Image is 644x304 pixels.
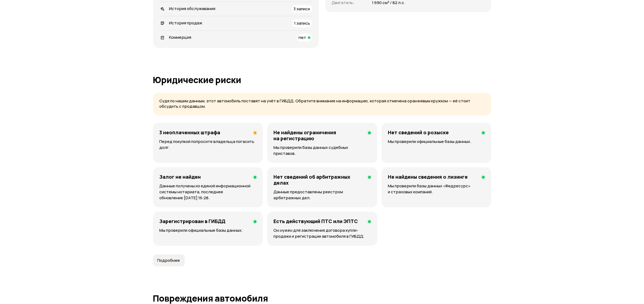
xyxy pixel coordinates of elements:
[153,254,185,266] button: Подробнее
[160,218,226,224] h4: Зарегистрирован в ГИБДД
[294,6,310,12] span: 3 записи
[153,75,491,85] h1: Юридические риски
[274,174,364,186] h4: Нет сведений об арбитражных делах
[388,174,468,180] h4: Не найдены сведения о лизинге
[169,34,191,40] span: Коммерция
[388,129,449,135] h4: Нет сведений о розыске
[153,293,491,303] h1: Повреждения автомобиля
[274,218,358,224] h4: Есть действующий ПТС или ЭПТС
[169,20,203,26] span: История продаж
[274,129,364,141] h4: Не найдены ограничения на регистрацию
[274,227,371,239] p: Он нужен для заключения договора купли-продажи и регистрации автомобиля в ГИБДД.
[299,35,306,40] span: Нет
[160,98,485,109] p: Судя по нашим данным, этот автомобиль поставят на учёт в ГИБДД. Обратите внимание на информацию, ...
[388,139,485,145] p: Мы проверили официальные базы данных.
[160,183,256,201] p: Данные получены из единой информационной системы нотариата, последнее обновление [DATE] 16:28.
[388,183,485,195] p: Мы проверили базы данных «Федресурс» и страховых компаний.
[169,6,216,11] span: История обслуживания
[160,174,201,180] h4: Залог не найден
[157,258,180,263] span: Подробнее
[294,20,310,26] span: 1 запись
[160,129,220,135] h4: 3 неоплаченных штрафа
[160,139,256,151] p: Перед покупкой попросите владельца погасить долг.
[274,189,371,201] p: Данные предоставлены реестром арбитражных дел.
[274,145,371,156] p: Мы проверили базы данных судебных приставов.
[160,227,256,233] p: Мы проверили официальные базы данных.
